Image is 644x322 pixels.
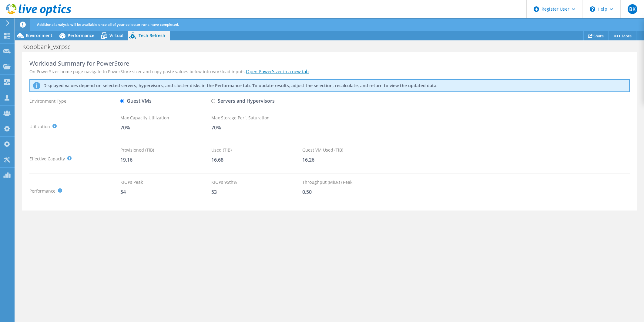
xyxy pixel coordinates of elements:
[43,83,331,88] p: Displayed values depend on selected servers, hypervisors, and cluster disks in the Performance ta...
[29,147,120,171] div: Effective Capacity
[26,33,52,38] span: Environment
[120,156,211,163] div: 19.16
[302,189,393,195] div: 0.50
[246,68,309,74] a: Open PowerSizer in a new tab
[120,147,211,153] div: Provisioned (TiB)
[120,189,211,195] div: 54
[29,115,120,139] div: Utilization
[302,179,393,186] div: Throughput (MiB/s) Peak
[29,179,120,203] div: Performance
[211,147,302,153] div: Used (TiB)
[211,179,302,186] div: KIOPs 95th%
[109,33,123,38] span: Virtual
[211,96,275,106] label: Servers and Hypervisors
[120,124,211,131] div: 70%
[608,31,636,40] a: More
[120,179,211,186] div: KIOPs Peak
[120,115,211,121] div: Max Capacity Utilization
[302,147,393,153] div: Guest VM Used (TiB)
[20,43,80,50] h1: Koopbank_vxrpsc
[211,189,302,195] div: 53
[139,33,165,38] span: Tech Refresh
[211,99,215,103] input: Servers and Hypervisors
[29,96,120,106] div: Environment Type
[29,68,630,75] div: On PowerSizer home page navigate to PowerStore sizer and copy paste values below into workload in...
[302,156,393,163] div: 16.26
[583,31,609,40] a: Share
[68,33,94,38] span: Performance
[120,96,152,106] label: Guest VMs
[211,115,302,121] div: Max Storage Perf. Saturation
[211,156,302,163] div: 16.68
[120,99,124,103] input: Guest VMs
[628,4,637,14] span: BK
[590,6,595,12] svg: \n
[29,60,630,67] div: Workload Summary for PowerStore
[211,124,302,131] div: 70%
[37,22,179,27] span: Additional analysis will be available once all of your collector runs have completed.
